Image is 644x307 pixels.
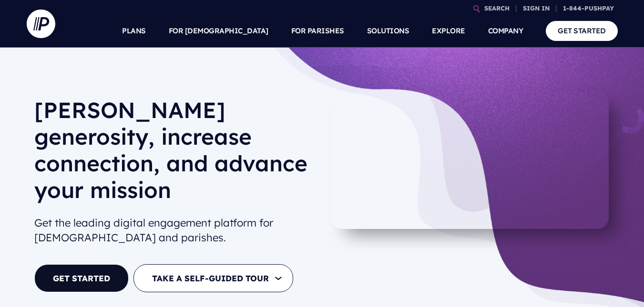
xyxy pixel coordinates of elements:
[34,97,315,211] h1: [PERSON_NAME] generosity, increase connection, and advance your mission
[133,264,293,292] button: TAKE A SELF-GUIDED TOUR
[34,264,129,292] a: GET STARTED
[488,14,523,48] a: COMPANY
[122,14,146,48] a: PLANS
[291,14,344,48] a: FOR PARISHES
[169,14,268,48] a: FOR [DEMOGRAPHIC_DATA]
[367,14,409,48] a: SOLUTIONS
[546,21,618,40] a: GET STARTED
[34,212,315,249] h2: Get the leading digital engagement platform for [DEMOGRAPHIC_DATA] and parishes.
[432,14,465,48] a: EXPLORE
